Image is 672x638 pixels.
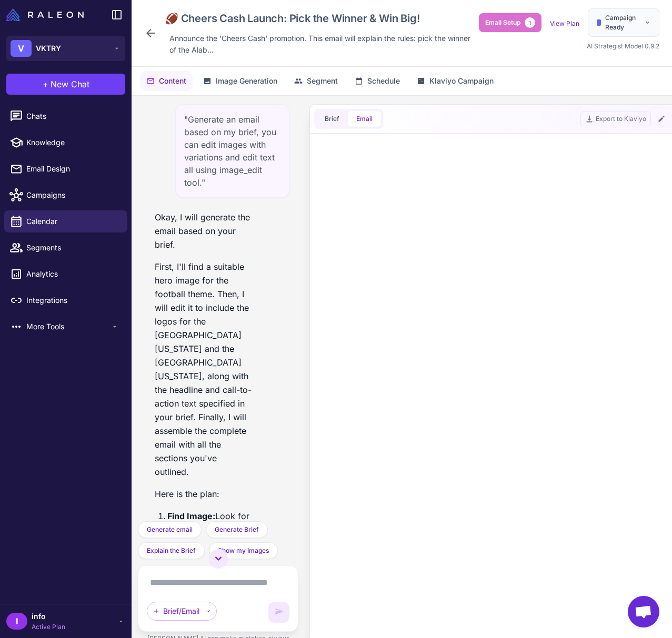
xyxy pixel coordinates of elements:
[4,210,127,232] a: Calendar
[4,158,127,180] a: Email Design
[26,163,119,175] span: Email Design
[4,289,127,311] a: Integrations
[140,71,193,91] button: Content
[655,113,668,125] button: Edit Email
[6,74,125,95] button: +New Chat
[32,611,65,622] span: info
[43,78,48,90] span: +
[161,8,479,28] div: Click to edit campaign name
[479,13,541,32] button: Email Setup1
[587,42,659,50] span: AI Strategist Model 0.9.2
[429,75,494,87] span: Klaviyo Campaign
[6,613,27,630] div: I
[216,75,277,87] span: Image Generation
[215,525,259,534] span: Generate Brief
[11,40,32,57] div: V
[138,542,205,559] button: Explain the Brief
[348,111,381,127] button: Email
[316,111,348,127] button: Brief
[175,104,290,198] div: "Generate an email based on my brief, you can edit images with variations and edit text all using...
[26,321,111,332] span: More Tools
[138,521,202,538] button: Generate email
[4,237,127,259] a: Segments
[26,295,119,306] span: Integrations
[485,18,520,27] span: Email Setup
[51,78,89,90] span: New Chat
[147,602,217,621] div: Brief/Email
[26,242,119,254] span: Segments
[165,31,479,58] div: Click to edit description
[32,622,65,632] span: Active Plan
[155,487,253,501] p: Here is the plan:
[197,71,284,91] button: Image Generation
[580,112,651,126] button: Export to Klaviyo
[147,546,196,555] span: Explain the Brief
[367,75,400,87] span: Schedule
[206,521,268,538] button: Generate Brief
[4,184,127,206] a: Campaigns
[26,110,119,122] span: Chats
[147,525,193,534] span: Generate email
[4,105,127,127] a: Chats
[26,268,119,280] span: Analytics
[628,596,659,627] a: Open chat
[167,509,253,550] li: Look for a hero image with a football theme.
[410,71,500,91] button: Klaviyo Campaign
[605,13,640,32] span: Campaign Ready
[167,511,215,521] strong: Find Image:
[525,17,535,28] span: 1
[169,33,475,56] span: Announce the 'Cheers Cash' promotion. This email will explain the rules: pick the winner of the A...
[155,260,253,479] p: First, I'll find a suitable hero image for the football theme. Then, I will edit it to include th...
[218,546,269,555] span: Show my Images
[26,189,119,201] span: Campaigns
[307,75,338,87] span: Segment
[6,8,88,21] a: Raleon Logo
[4,263,127,285] a: Analytics
[26,137,119,148] span: Knowledge
[209,542,278,559] button: Show my Images
[348,71,406,91] button: Schedule
[26,216,119,227] span: Calendar
[6,36,125,61] button: VVKTRY
[159,75,186,87] span: Content
[6,8,84,21] img: Raleon Logo
[4,131,127,154] a: Knowledge
[36,43,61,54] span: VKTRY
[288,71,344,91] button: Segment
[550,19,579,27] a: View Plan
[155,210,253,251] p: Okay, I will generate the email based on your brief.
